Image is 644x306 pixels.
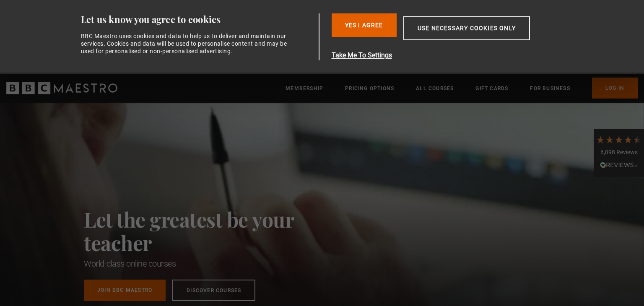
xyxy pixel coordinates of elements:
nav: Primary [286,78,638,99]
button: Use necessary cookies only [403,16,530,40]
a: Pricing Options [345,84,394,93]
button: Take Me To Settings [332,50,570,60]
div: Read All Reviews [596,161,642,171]
a: Log In [592,78,638,99]
div: 6,098 Reviews [596,148,642,157]
a: All Courses [416,84,454,93]
div: 4.7 Stars [596,135,642,144]
img: REVIEWS.io [600,162,638,168]
h2: Let the greatest be your teacher [84,207,331,254]
a: Gift Cards [475,84,508,93]
div: BBC Maestro uses cookies and data to help us to deliver and maintain our services. Cookies and da... [81,32,292,55]
a: Membership [286,84,323,93]
div: Let us know you agree to cookies [81,13,316,26]
a: For business [530,84,570,93]
button: Yes I Agree [332,13,397,37]
h1: World-class online courses [84,258,331,270]
div: 6,098 ReviewsRead All Reviews [594,129,644,177]
svg: BBC Maestro [6,82,117,94]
